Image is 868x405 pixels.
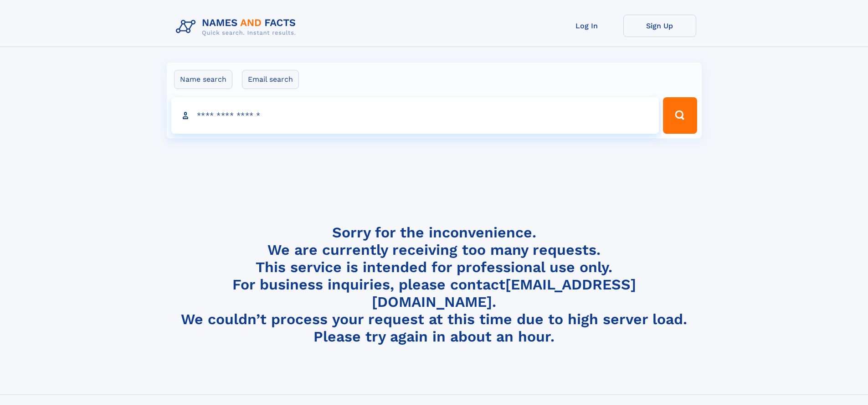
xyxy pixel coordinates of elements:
[172,224,696,346] h4: Sorry for the inconvenience. We are currently receiving too many requests. This service is intend...
[171,97,659,134] input: search input
[174,70,232,89] label: Name search
[242,70,299,89] label: Email search
[550,15,623,37] a: Log In
[372,276,636,310] a: [EMAIL_ADDRESS][DOMAIN_NAME]
[172,15,303,39] img: Logo Names and Facts
[623,15,696,37] a: Sign Up
[663,97,697,134] button: Search Button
